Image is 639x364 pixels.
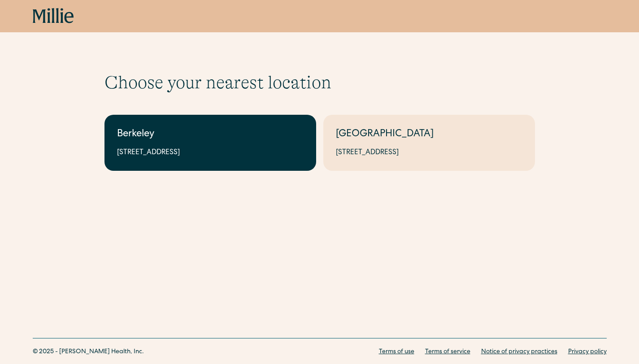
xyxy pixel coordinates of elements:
div: Berkeley [117,127,304,142]
a: Privacy policy [568,347,607,357]
a: Terms of service [425,347,470,357]
a: Berkeley[STREET_ADDRESS] [104,115,316,171]
div: © 2025 - [PERSON_NAME] Health, Inc. [33,347,144,357]
a: Notice of privacy practices [481,347,557,357]
h1: Choose your nearest location [104,72,535,93]
div: [STREET_ADDRESS] [336,147,522,158]
a: home [33,8,74,24]
a: Terms of use [379,347,414,357]
a: [GEOGRAPHIC_DATA][STREET_ADDRESS] [323,115,535,171]
div: [GEOGRAPHIC_DATA] [336,127,522,142]
div: [STREET_ADDRESS] [117,147,304,158]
